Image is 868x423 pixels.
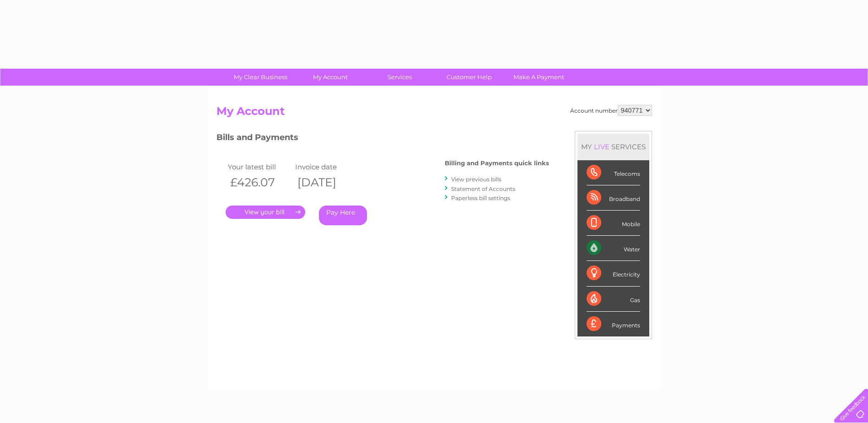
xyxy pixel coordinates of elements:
[587,312,640,336] div: Payments
[226,206,305,219] a: .
[216,131,549,147] h3: Bills and Payments
[226,161,293,173] td: Your latest bill
[577,134,649,160] div: MY SERVICES
[226,173,293,192] th: £426.07
[319,206,367,225] a: Pay Here
[570,105,652,116] div: Account number
[445,160,549,167] h4: Billing and Payments quick links
[592,142,611,151] div: LIVE
[362,69,437,86] a: Services
[587,211,640,236] div: Mobile
[223,69,298,86] a: My Clear Business
[587,185,640,211] div: Broadband
[216,105,652,122] h2: My Account
[587,236,640,261] div: Water
[431,69,507,86] a: Customer Help
[292,69,368,86] a: My Account
[293,161,361,173] td: Invoice date
[587,160,640,185] div: Telecoms
[451,176,501,183] a: View previous bills
[293,173,361,192] th: [DATE]
[587,261,640,286] div: Electricity
[451,185,515,192] a: Statement of Accounts
[501,69,577,86] a: Make A Payment
[587,287,640,312] div: Gas
[451,195,510,201] a: Paperless bill settings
